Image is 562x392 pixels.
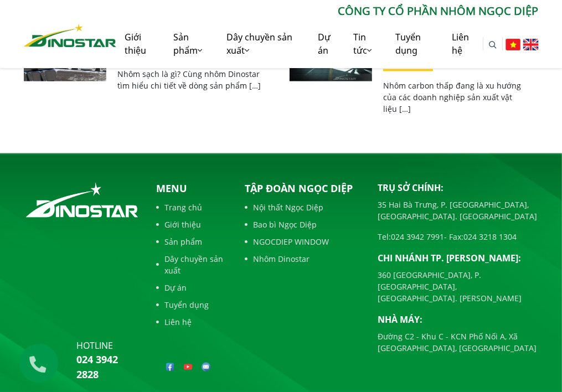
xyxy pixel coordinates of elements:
a: Dự án [157,282,229,293]
a: Liên hệ [157,316,229,328]
a: Dây chuyền sản xuất [157,253,229,276]
p: Menu [157,181,229,196]
a: Trang chủ [157,202,229,213]
img: Nhôm Dinostar [24,24,117,47]
p: hotline [76,339,140,352]
a: Nhôm Dinostar [245,253,362,265]
a: Sản phẩm [157,236,229,247]
p: Tập đoàn Ngọc Diệp [245,181,362,196]
a: Nội thất Ngọc Diệp [245,202,362,213]
img: logo_footer [24,181,140,220]
a: Tuyển dụng [157,299,229,311]
a: Bao bì Ngọc Diệp [245,219,362,230]
p: Nhôm sạch là gì? Cùng nhôm Dinostar tìm hiểu chi tiết về dòng sản phẩm […] [117,68,261,91]
a: NGOCDIEP WINDOW [245,236,362,247]
a: Giới thiệu [116,19,164,68]
p: CÔNG TY CỔ PHẦN NHÔM NGỌC DIỆP [116,3,538,19]
a: Sản phẩm [165,19,219,68]
a: Dây chuyền sản xuất [218,19,309,68]
a: 024 3942 2828 [76,353,118,381]
a: Giới thiệu [157,219,229,230]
